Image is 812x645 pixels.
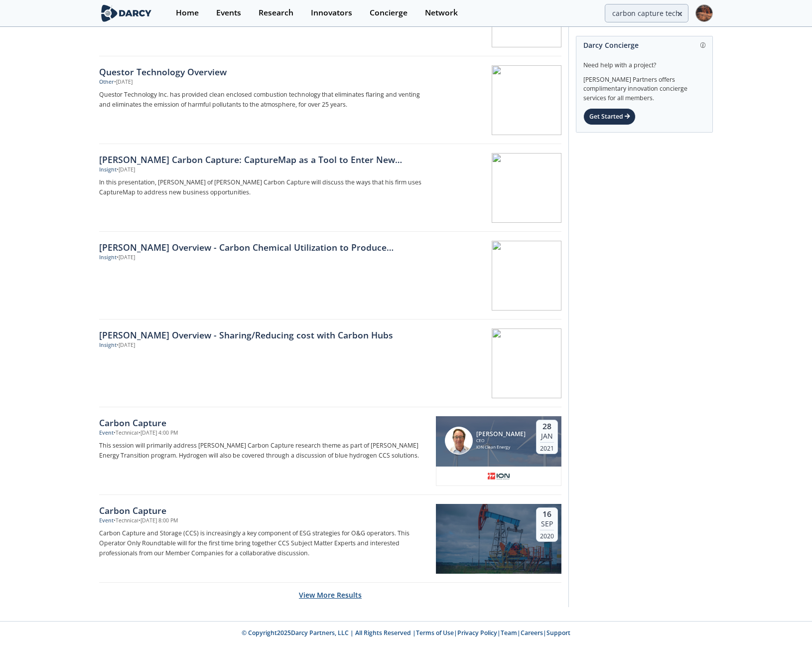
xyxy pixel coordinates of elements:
[501,629,517,637] a: Team
[99,441,429,461] p: This session will primarily address [PERSON_NAME] Carbon Capture research theme as part of [PERSO...
[583,54,705,70] div: Need help with a project?
[546,629,570,637] a: Support
[114,78,133,86] div: • [DATE]
[521,629,543,637] a: Careers
[259,9,293,17] div: Research
[299,583,362,607] button: Load More Results
[99,504,429,517] div: Carbon Capture
[216,9,241,17] div: Events
[117,254,135,262] div: • [DATE]
[583,108,636,125] div: Get Started
[99,341,117,349] div: Insight
[416,629,454,637] a: Terms of Use
[540,530,554,540] div: 2020
[99,254,117,262] div: Insight
[445,427,473,455] img: Buz Brown
[114,429,178,437] div: • Technical • [DATE] 4:00 PM
[99,429,114,437] div: Event
[99,328,429,341] div: [PERSON_NAME] Overview - Sharing/Reducing cost with Carbon Hubs
[311,9,352,17] div: Innovators
[695,4,713,22] img: Profile
[540,509,554,519] div: 16
[99,4,153,22] img: logo-wide.svg
[540,432,554,441] div: Jan
[117,166,135,174] div: • [DATE]
[583,36,705,54] div: Darcy Concierge
[114,517,178,525] div: • Technical • [DATE] 8:00 PM
[700,42,706,48] img: information.svg
[99,65,429,78] div: Questor Technology Overview
[99,78,114,86] div: Other
[99,528,429,558] p: Carbon Capture and Storage (CCS) is increasingly a key component of ESG strategies for O&G operat...
[99,416,429,429] div: Carbon Capture
[99,495,561,583] a: Carbon Capture Event •Technical•[DATE] 8:00 PM Carbon Capture and Storage (CCS) is increasingly a...
[99,56,561,144] a: Questor Technology Overview Other •[DATE] Questor Technology Inc. has provided clean enclosed com...
[99,177,429,197] p: In this presentation, [PERSON_NAME] of [PERSON_NAME] Carbon Capture will discuss the ways that hi...
[457,629,497,637] a: Privacy Policy
[99,241,429,254] div: [PERSON_NAME] Overview - Carbon Chemical Utilization to Produce Methanol
[117,341,135,349] div: • [DATE]
[37,629,775,638] p: © Copyright 2025 Darcy Partners, LLC | All Rights Reserved | | | | |
[176,9,199,17] div: Home
[99,517,114,525] div: Event
[370,9,407,17] div: Concierge
[476,431,526,438] div: [PERSON_NAME]
[476,438,526,444] div: CEO
[99,153,429,166] div: [PERSON_NAME] Carbon Capture: CaptureMap as a Tool to Enter New Markets
[99,144,561,232] a: [PERSON_NAME] Carbon Capture: CaptureMap as a Tool to Enter New Markets Insight •[DATE] In this p...
[540,519,554,528] div: Sep
[540,442,554,452] div: 2021
[99,90,429,110] p: Questor Technology Inc. has provided clean enclosed combustion technology that eliminates flaring...
[99,232,561,320] a: [PERSON_NAME] Overview - Carbon Chemical Utilization to Produce Methanol Insight •[DATE]
[99,407,561,495] a: Carbon Capture Event •Technical•[DATE] 4:00 PM This session will primarily address [PERSON_NAME] ...
[540,422,554,432] div: 28
[487,470,511,482] img: 94200702-75c3-4055-a095-b4a822a221a8
[99,166,117,174] div: Insight
[605,4,688,22] input: Advanced Search
[425,9,458,17] div: Network
[99,320,561,407] a: [PERSON_NAME] Overview - Sharing/Reducing cost with Carbon Hubs Insight •[DATE]
[476,444,526,451] div: ION Clean Energy
[583,70,705,103] div: [PERSON_NAME] Partners offers complimentary innovation concierge services for all members.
